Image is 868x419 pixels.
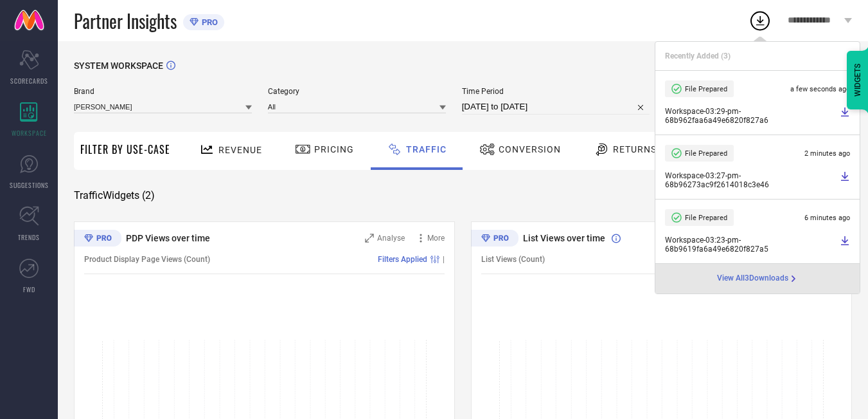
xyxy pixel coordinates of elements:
[74,87,252,96] span: Brand
[199,17,218,27] span: PRO
[804,214,850,222] span: 6 minutes ago
[685,214,727,222] span: File Prepared
[462,87,650,96] span: Time Period
[665,236,837,254] span: Workspace - 03:23-pm - 68b9619fa6a49e6820f827a5
[665,171,837,189] span: Workspace - 03:27-pm - 68b96273ac9f2614018c3e46
[314,144,354,154] span: Pricing
[665,107,837,125] span: Workspace - 03:29-pm - 68b962faa6a49e6820f827a6
[499,144,561,154] span: Conversion
[443,255,445,264] span: |
[717,274,788,284] span: View All 3 Downloads
[10,180,49,190] span: SUGGESTIONS
[268,87,446,96] span: Category
[10,76,48,86] span: SCORECARDS
[840,107,850,125] a: Download
[717,274,799,284] a: View All3Downloads
[84,255,210,264] span: Product Display Page Views (Count)
[748,9,772,32] div: Open download list
[665,51,731,61] span: Recently Added ( 3 )
[427,234,445,243] span: More
[218,145,262,155] span: Revenue
[406,144,447,154] span: Traffic
[377,234,405,243] span: Analyse
[74,61,163,71] span: SYSTEM WORKSPACE
[481,255,545,264] span: List Views (Count)
[23,284,35,294] span: FWD
[840,171,850,189] a: Download
[471,230,518,249] div: Premium
[378,255,427,264] span: Filters Applied
[12,128,47,138] span: WORKSPACE
[126,233,210,243] span: PDP Views over time
[685,85,727,93] span: File Prepared
[790,85,850,93] span: a few seconds ago
[74,189,155,202] span: Traffic Widgets ( 2 )
[462,99,650,115] input: Select time period
[80,142,170,157] span: Filter By Use-Case
[523,233,605,243] span: List Views over time
[18,232,40,242] span: TRENDS
[685,149,727,158] span: File Prepared
[74,230,121,249] div: Premium
[613,144,657,154] span: Returns
[804,149,850,158] span: 2 minutes ago
[365,234,374,243] svg: Zoom
[717,274,799,284] div: Open download page
[74,8,177,34] span: Partner Insights
[840,236,850,254] a: Download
